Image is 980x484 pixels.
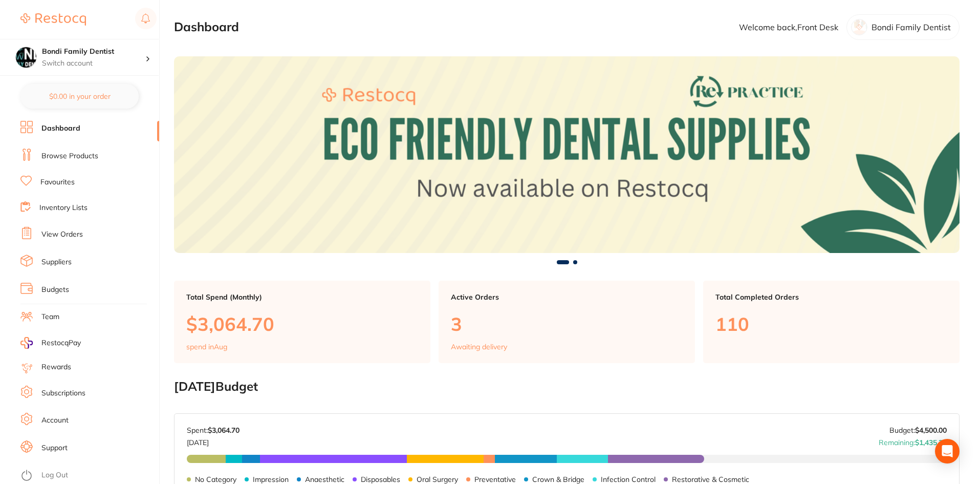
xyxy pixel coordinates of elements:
a: Active Orders3Awaiting delivery [439,281,695,364]
p: $3,064.70 [186,313,418,334]
img: Bondi Family Dentist [16,47,36,68]
p: Budget: [889,426,947,434]
p: Impression [253,475,289,483]
a: Suppliers [41,257,72,267]
a: Inventory Lists [39,203,88,213]
h2: Dashboard [174,20,239,34]
p: 3 [451,313,683,334]
p: Restorative & Cosmetic [672,475,749,483]
p: Switch account [42,58,145,69]
p: No Category [195,475,236,483]
p: Welcome back, Front Desk [739,23,838,32]
a: Dashboard [41,123,80,134]
h2: [DATE] Budget [174,380,960,394]
p: Remaining: [879,434,947,447]
p: Awaiting delivery [451,343,507,351]
a: Team [41,312,59,322]
a: Log Out [41,470,68,480]
a: Browse Products [41,151,98,161]
p: [DATE] [187,434,239,447]
button: Log Out [20,468,156,484]
a: Account [41,415,69,426]
strong: $4,500.00 [915,426,947,435]
p: Disposables [361,475,400,483]
p: Infection Control [601,475,656,483]
p: Active Orders [451,293,683,301]
a: Total Spend (Monthly)$3,064.70spend inAug [174,281,430,364]
p: Total Spend (Monthly) [186,293,418,301]
span: RestocqPay [41,338,81,348]
img: Dashboard [174,56,960,253]
img: Restocq Logo [20,13,86,26]
strong: $1,435.30 [915,438,947,447]
p: Spent: [187,426,239,434]
strong: $3,064.70 [208,426,239,435]
div: Open Intercom Messenger [935,439,960,464]
a: Support [41,443,68,453]
p: Anaesthetic [305,475,344,483]
h4: Bondi Family Dentist [42,47,145,57]
a: RestocqPay [20,337,81,349]
a: Total Completed Orders110 [703,281,960,364]
p: Preventative [474,475,516,483]
a: Restocq Logo [20,8,86,31]
a: Favourites [40,177,75,187]
p: spend in Aug [186,343,227,351]
p: Oral Surgery [417,475,458,483]
img: RestocqPay [20,337,33,349]
a: Rewards [41,362,71,372]
a: Budgets [41,285,69,295]
p: Crown & Bridge [532,475,584,483]
a: View Orders [41,229,83,240]
p: 110 [715,313,947,334]
a: Subscriptions [41,388,85,398]
p: Bondi Family Dentist [872,23,951,32]
button: $0.00 in your order [20,84,139,109]
p: Total Completed Orders [715,293,947,301]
